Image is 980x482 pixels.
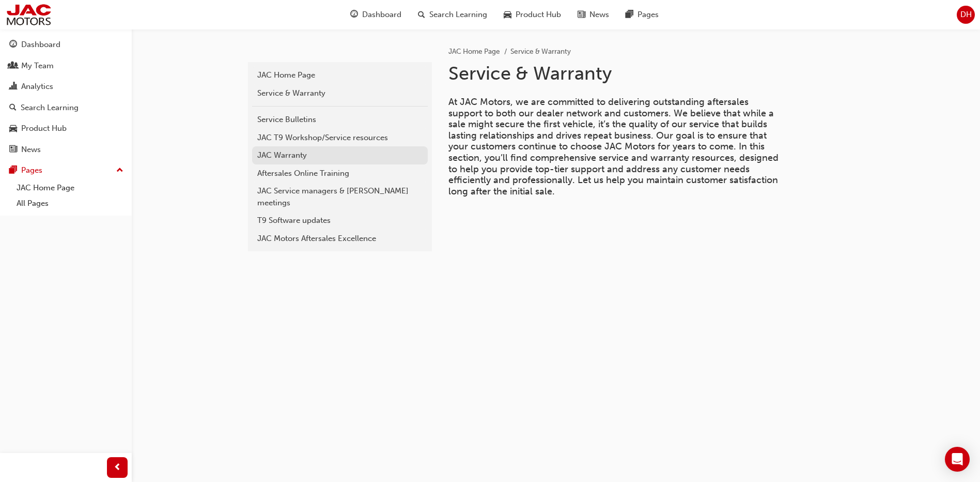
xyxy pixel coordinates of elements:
[21,60,54,72] div: My Team
[945,447,970,472] div: Open Intercom Messenger
[448,96,781,197] span: At JAC Motors, we are committed to delivering outstanding aftersales support to both our dealer n...
[589,9,609,21] span: News
[257,168,423,179] div: Aftersales Online Training
[410,4,495,25] a: search-iconSearch Learning
[626,8,633,21] span: pages-icon
[21,102,79,114] div: Search Learning
[9,40,17,50] span: guage-icon
[257,114,423,126] div: Service Bulletins
[4,140,128,159] a: News
[21,144,41,156] div: News
[578,8,585,21] span: news-icon
[12,195,128,212] a: All Pages
[4,56,128,76] a: My Team
[252,84,428,102] a: Service & Warranty
[9,82,17,92] span: chart-icon
[257,87,423,99] div: Service & Warranty
[257,132,423,144] div: JAC T9 Workshop/Service resources
[960,9,972,21] span: DH
[4,119,128,138] a: Product Hub
[9,145,17,155] span: news-icon
[257,69,423,81] div: JAC Home Page
[257,233,423,245] div: JAC Motors Aftersales Excellence
[418,8,425,21] span: search-icon
[252,129,428,147] a: JAC T9 Workshop/Service resources
[448,62,787,85] h1: Service & Warranty
[4,77,128,96] a: Analytics
[4,98,128,117] a: Search Learning
[257,185,423,208] div: JAC Service managers & [PERSON_NAME] meetings
[350,8,358,21] span: guage-icon
[448,47,500,56] a: JAC Home Page
[21,123,67,134] div: Product Hub
[4,161,128,180] button: Pages
[252,111,428,129] a: Service Bulletins
[4,35,128,54] a: Dashboard
[252,66,428,84] a: JAC Home Page
[12,180,128,196] a: JAC Home Page
[5,3,52,26] img: jac-portal
[257,215,423,227] div: T9 Software updates
[114,461,121,474] span: prev-icon
[342,4,410,25] a: guage-iconDashboard
[504,8,511,21] span: car-icon
[362,9,401,21] span: Dashboard
[21,81,53,93] div: Analytics
[510,46,571,58] li: Service & Warranty
[9,62,17,71] span: people-icon
[252,146,428,164] a: JAC Warranty
[257,149,423,161] div: JAC Warranty
[252,164,428,183] a: Aftersales Online Training
[9,103,17,113] span: search-icon
[21,39,60,51] div: Dashboard
[9,124,17,133] span: car-icon
[617,4,667,25] a: pages-iconPages
[569,4,617,25] a: news-iconNews
[252,212,428,230] a: T9 Software updates
[252,230,428,248] a: JAC Motors Aftersales Excellence
[4,33,128,161] button: DashboardMy TeamAnalyticsSearch LearningProduct HubNews
[637,9,659,21] span: Pages
[957,6,975,24] button: DH
[516,9,561,21] span: Product Hub
[495,4,569,25] a: car-iconProduct Hub
[252,182,428,212] a: JAC Service managers & [PERSON_NAME] meetings
[116,164,123,177] span: up-icon
[429,9,487,21] span: Search Learning
[21,164,42,176] div: Pages
[9,166,17,175] span: pages-icon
